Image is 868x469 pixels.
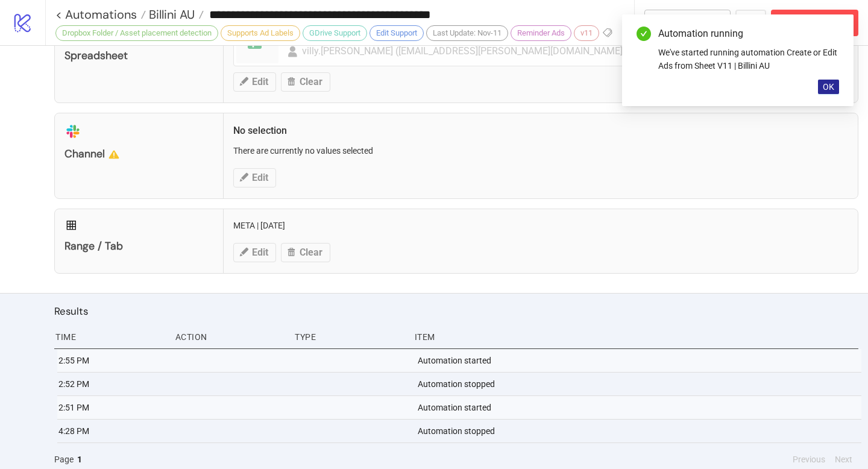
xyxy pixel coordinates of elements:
[823,82,834,92] span: OK
[57,373,169,395] div: 2:52 PM
[174,326,286,348] div: Action
[146,8,204,20] a: Billini AU
[789,453,829,466] button: Previous
[818,80,839,94] button: OK
[303,25,367,41] div: GDrive Support
[54,326,166,348] div: Time
[426,25,508,41] div: Last Update: Nov-11
[417,420,861,442] div: Automation stopped
[146,7,195,22] span: Billini AU
[57,420,169,442] div: 4:28 PM
[414,326,858,348] div: Item
[54,453,74,466] span: Page
[644,10,731,36] button: To Builder
[55,8,146,20] a: < Automations
[294,326,405,348] div: Type
[658,27,839,41] div: Automation running
[637,27,651,41] span: check-circle
[370,25,424,41] div: Edit Support
[55,25,218,41] div: Dropbox Folder / Asset placement detection
[417,373,861,395] div: Automation stopped
[574,25,599,41] div: v11
[57,349,169,372] div: 2:55 PM
[74,453,86,466] button: 1
[221,25,300,41] div: Supports Ad Labels
[831,453,856,466] button: Next
[511,25,571,41] div: Reminder Ads
[417,396,861,419] div: Automation started
[771,10,858,36] button: Abort Run
[57,396,169,419] div: 2:51 PM
[658,46,839,72] div: We've started running automation Create or Edit Ads from Sheet V11 | Billini AU
[54,303,858,319] h2: Results
[735,10,766,36] button: ...
[417,349,861,372] div: Automation started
